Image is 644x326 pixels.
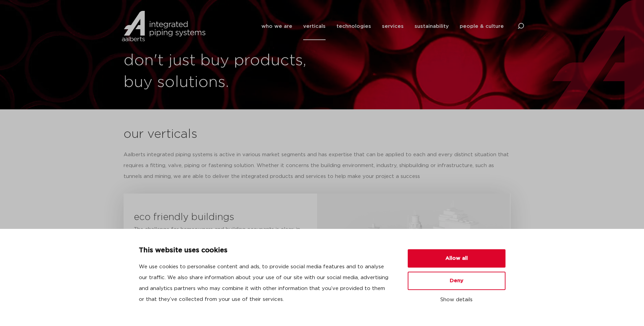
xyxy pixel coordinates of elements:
[261,13,504,40] nav: Menu
[134,211,234,224] h3: eco friendly buildings
[261,13,292,40] a: who we are
[124,126,511,143] h2: our verticals
[139,261,391,305] p: We use cookies to personalise content and ads, to provide social media features and to analyse ou...
[134,224,307,268] p: The challenge for homeowners and building occupants is clear: in order to achieve energy efficien...
[139,245,391,256] p: This website uses cookies
[124,149,511,182] p: Aalberts integrated piping systems is active in various market segments and has expertise that ca...
[460,13,504,40] a: people & culture
[382,13,404,40] a: services
[408,294,505,306] button: Show details
[408,249,505,268] button: Allow all
[415,13,449,40] a: sustainability
[408,272,505,290] button: Deny
[336,13,371,40] a: technologies
[303,13,326,40] a: verticals
[124,50,319,93] h1: don't just buy products, buy solutions.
